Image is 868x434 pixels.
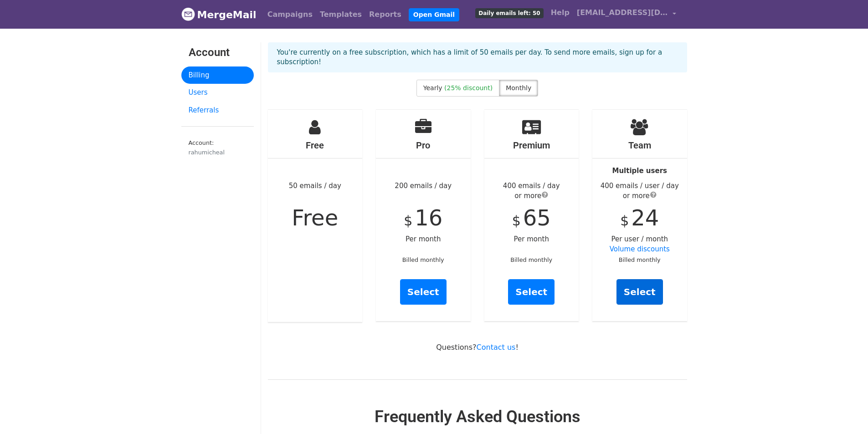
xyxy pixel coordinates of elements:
[400,279,447,305] a: Select
[365,5,405,24] a: Reports
[592,140,687,151] h4: Team
[423,84,442,92] span: Yearly
[484,181,579,201] div: 400 emails / day or more
[822,390,868,434] div: 聊天小组件
[577,7,668,18] span: [EMAIL_ADDRESS][DOMAIN_NAME]
[376,110,471,321] div: 200 emails / day Per month
[592,181,687,201] div: 400 emails / user / day or more
[619,256,661,263] small: Billed monthly
[592,110,687,321] div: Per user / month
[376,140,471,151] h4: Pro
[189,148,247,157] div: rahumicheal
[268,110,363,322] div: 50 emails / day
[268,140,363,151] h4: Free
[472,4,547,22] a: Daily emails left: 50
[510,256,552,263] small: Billed monthly
[612,167,667,175] strong: Multiple users
[268,342,687,352] p: Questions? !
[616,279,663,305] a: Select
[181,102,254,119] a: Referrals
[264,5,316,24] a: Campaigns
[316,5,365,24] a: Templates
[484,140,579,151] h4: Premium
[292,205,338,230] span: Free
[512,213,521,229] span: $
[404,213,412,229] span: $
[484,110,579,321] div: Per month
[444,84,493,92] span: (25% discount)
[181,7,195,21] img: MergeMail logo
[181,5,257,24] a: MergeMail
[277,48,678,67] p: You're currently on a free subscription, which has a limit of 50 emails per day. To send more ema...
[409,8,459,21] a: Open Gmail
[547,4,573,22] a: Help
[475,8,543,18] span: Daily emails left: 50
[189,139,247,157] small: Account:
[181,66,254,84] a: Billing
[523,205,551,230] span: 65
[506,84,531,92] span: Monthly
[402,256,444,263] small: Billed monthly
[415,205,442,230] span: 16
[477,343,516,352] a: Contact us
[573,4,680,25] a: [EMAIL_ADDRESS][DOMAIN_NAME]
[631,205,659,230] span: 24
[620,213,629,229] span: $
[181,84,254,102] a: Users
[822,390,868,434] iframe: Chat Widget
[268,407,687,427] h2: Frequently Asked Questions
[189,46,247,59] h3: Account
[610,245,670,253] a: Volume discounts
[508,279,555,305] a: Select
